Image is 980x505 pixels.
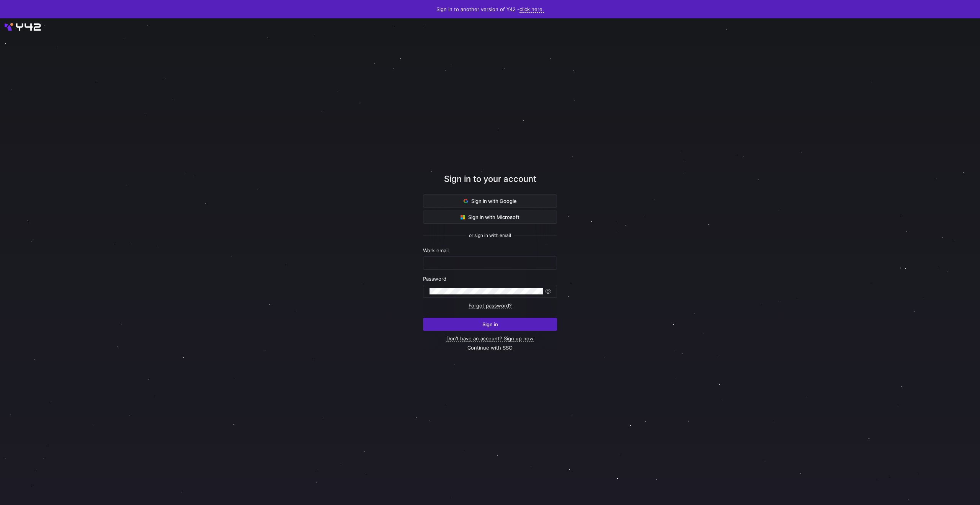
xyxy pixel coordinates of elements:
div: Sign in to your account [423,173,557,194]
span: Sign in with Google [464,198,517,204]
a: Forgot password? [469,302,512,309]
span: Work email [423,247,449,253]
a: click here. [519,6,544,13]
a: Don’t have an account? Sign up now [446,335,534,342]
button: Sign in [423,318,557,331]
span: or sign in with email [469,233,511,238]
button: Sign in with Microsoft [423,211,557,224]
span: Password [423,276,446,282]
button: Sign in with Google [423,194,557,208]
span: Sign in [482,321,498,327]
a: Continue with SSO [467,345,513,351]
span: Sign in with Microsoft [461,214,519,220]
